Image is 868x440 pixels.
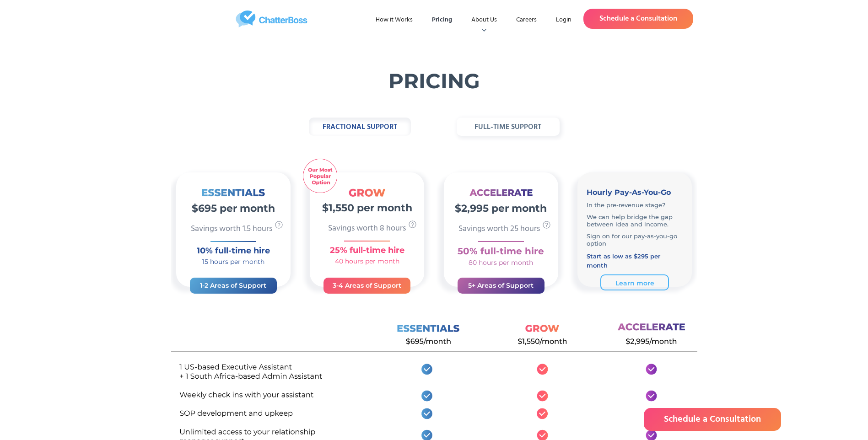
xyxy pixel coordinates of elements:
h3: 10% full-time hire [176,244,291,257]
a: Schedule a Consultation [583,9,693,29]
p: Savings worth 1.5 hours [191,225,275,236]
p: In the pre-revenue stage? [587,201,683,209]
a: Careers [509,12,544,28]
h3: 5+ Areas of Support [467,280,535,291]
h2: $1,550 per month [310,196,424,215]
h3: 1-2 Areas of Support [199,280,268,291]
h4: 40 hours per month [310,257,424,266]
div: About Us [464,12,504,28]
h2: $2,995 per month [444,197,558,216]
a: home [175,11,368,27]
p: Savings worth 8 hours [328,225,408,236]
h4: Start as low as $295 per month [587,252,683,270]
a: Learn more [600,274,669,290]
h3: 50% full-time hire [444,244,558,258]
a: Pricing [425,12,459,28]
h3: 25% full-time hire [310,244,424,257]
a: How it Works [368,12,420,28]
p: We can help bridge the gap between idea and income. [587,213,683,228]
strong: fractional support [323,121,397,133]
div: About Us [471,16,497,25]
h3: Hourly Pay-As-You-Go [587,186,683,199]
strong: full-time support [474,121,541,133]
h3: 3-4 Areas of Support [333,280,401,291]
h4: 80 hours per month [444,258,558,267]
h4: 15 hours per month [176,257,291,266]
h2: $695 per month [176,197,291,216]
p: Sign on for our pay-as-you-go option [587,232,683,247]
a: Schedule a Consultation [644,408,781,431]
p: Savings worth 25 hours [458,225,542,236]
a: Login [549,12,579,28]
